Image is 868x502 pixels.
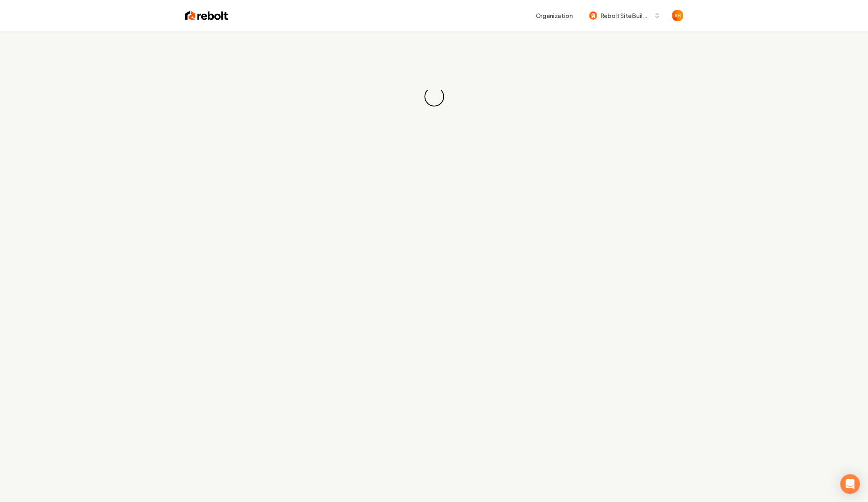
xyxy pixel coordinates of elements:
[672,10,683,21] img: Anthony Hurgoi
[601,11,650,20] span: Rebolt Site Builder
[672,10,683,21] button: Open user button
[531,8,578,23] button: Organization
[589,11,597,20] img: Rebolt Site Builder
[840,474,860,494] div: Open Intercom Messenger
[185,10,228,21] img: Rebolt Logo
[421,84,447,109] div: Loading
